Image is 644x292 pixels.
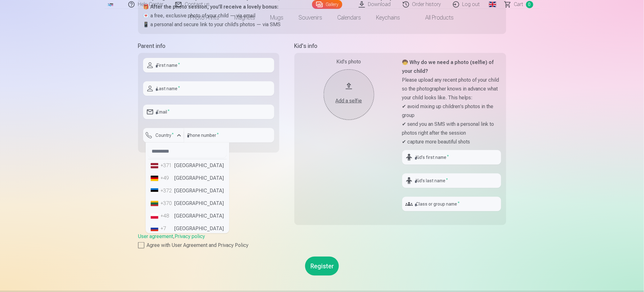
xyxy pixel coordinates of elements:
div: +370 [161,200,173,207]
div: Kid's photo [299,58,398,66]
p: ✔ capture more beautiful shots [402,137,501,146]
li: [GEOGRAPHIC_DATA] [148,159,227,172]
div: +372 [161,187,173,195]
li: [GEOGRAPHIC_DATA] [148,172,227,184]
div: +371 [161,162,173,169]
a: Mugs [263,9,291,26]
h5: Kid's info [294,42,506,50]
label: Agree with User Agreement and Privacy Policy [138,242,506,249]
label: Country [153,132,177,138]
a: Souvenirs [291,9,330,26]
div: Add a selfie [330,97,368,105]
p: Please upload any recent photo of your child so the photographer knows in advance what your child... [402,76,501,102]
a: All products [408,9,461,26]
a: Magnets [227,9,263,26]
a: User agreement [138,233,173,239]
div: +48 [161,212,173,220]
a: Photo prints [183,9,227,26]
div: +49 [161,174,173,182]
button: Country* [143,128,184,143]
p: ✔ avoid mixing up children's photos in the group [402,102,501,120]
a: Privacy policy [175,233,205,239]
li: [GEOGRAPHIC_DATA] [148,222,227,235]
span: Сart [514,1,524,8]
li: [GEOGRAPHIC_DATA] [148,184,227,197]
div: , [138,233,506,249]
span: 0 [526,1,533,8]
img: /fa4 [107,3,114,6]
a: Calendars [330,9,368,26]
button: Register [305,257,339,276]
li: [GEOGRAPHIC_DATA] [148,197,227,210]
a: Keychains [368,9,408,26]
h5: Parent info [138,42,279,50]
button: Add a selfie [324,69,374,120]
div: +7 [161,225,173,232]
strong: 🧒 Why do we need a photo (selfie) of your child? [402,59,494,74]
li: [GEOGRAPHIC_DATA] [148,210,227,222]
p: ✔ send you an SMS with a personal link to photos right after the session [402,120,501,137]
